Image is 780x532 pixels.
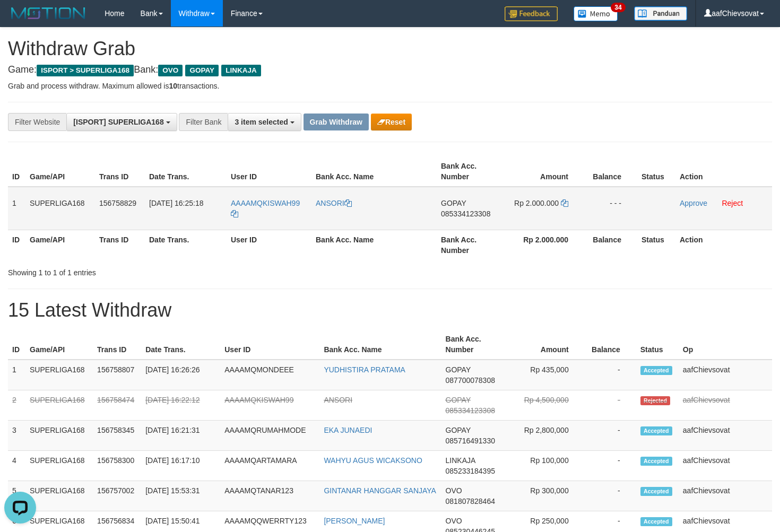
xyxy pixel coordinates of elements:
span: [ISPORT] SUPERLIGA168 [73,118,163,126]
span: 3 item selected [235,118,288,126]
span: [DATE] 16:25:18 [149,199,203,207]
th: Game/API [25,230,95,260]
td: Rp 300,000 [507,481,585,511]
p: Grab and process withdraw. Maximum allowed is transactions. [8,81,772,91]
a: Copy 2000000 to clipboard [561,199,568,207]
td: SUPERLIGA168 [25,360,93,390]
td: aafChievsovat [679,451,772,481]
span: Copy 085716491330 to clipboard [446,437,495,445]
a: Reject [722,199,743,207]
button: 3 item selected [228,113,301,131]
span: Rp 2.000.000 [514,199,559,207]
span: OVO [446,517,462,525]
td: Rp 100,000 [507,451,585,481]
img: Feedback.jpg [505,6,558,21]
th: Action [675,156,772,187]
th: ID [8,156,25,187]
img: Button%20Memo.svg [574,6,618,21]
th: Amount [504,156,584,187]
a: YUDHISTIRA PRATAMA [324,365,405,374]
th: Bank Acc. Number [441,329,507,360]
td: Rp 2,800,000 [507,421,585,451]
td: 156758300 [93,451,141,481]
th: Status [636,329,679,360]
td: AAAAMQTANAR123 [220,481,319,511]
td: - [585,481,636,511]
img: MOTION_logo.png [8,5,89,21]
th: ID [8,329,25,360]
td: 1 [8,187,25,230]
div: Filter Bank [179,113,228,131]
td: aafChievsovat [679,421,772,451]
td: AAAAMQMONDEEE [220,360,319,390]
th: Bank Acc. Name [311,230,437,260]
button: Reset [371,114,412,130]
th: Bank Acc. Name [319,329,441,360]
span: OVO [446,486,462,495]
td: - - - [584,187,637,230]
span: GOPAY [446,396,471,404]
td: aafChievsovat [679,390,772,421]
td: aafChievsovat [679,360,772,390]
a: [PERSON_NAME] [324,517,385,525]
td: SUPERLIGA168 [25,481,93,511]
span: AAAAMQKISWAH99 [231,199,300,207]
span: 156758829 [99,199,136,207]
td: 3 [8,421,25,451]
td: 1 [8,360,25,390]
th: Status [637,230,675,260]
button: [ISPORT] SUPERLIGA168 [66,113,177,131]
td: - [585,421,636,451]
th: ID [8,230,25,260]
td: AAAAMQKISWAH99 [220,390,319,421]
h1: 15 Latest Withdraw [8,300,772,321]
span: 34 [611,3,625,12]
span: Accepted [640,457,672,466]
span: LINKAJA [446,456,475,465]
td: AAAAMQARTAMARA [220,451,319,481]
th: Game/API [25,329,93,360]
td: [DATE] 16:22:12 [141,390,220,421]
h1: Withdraw Grab [8,38,772,59]
th: Trans ID [93,329,141,360]
td: SUPERLIGA168 [25,187,95,230]
div: Showing 1 to 1 of 1 entries [8,263,317,278]
th: Date Trans. [145,230,227,260]
span: Rejected [640,396,670,405]
span: Copy 087700078308 to clipboard [446,376,495,385]
span: ISPORT > SUPERLIGA168 [37,65,134,76]
th: Action [675,230,772,260]
td: Rp 435,000 [507,360,585,390]
td: Rp 4,500,000 [507,390,585,421]
a: EKA JUNAEDI [324,426,372,434]
a: ANSORI [324,396,352,404]
span: LINKAJA [221,65,261,76]
span: Copy 085233184395 to clipboard [446,467,495,475]
td: 156758807 [93,360,141,390]
th: Trans ID [95,156,145,187]
td: SUPERLIGA168 [25,451,93,481]
th: Bank Acc. Number [437,230,504,260]
th: Balance [584,156,637,187]
span: Copy 081807828464 to clipboard [446,497,495,505]
a: Approve [680,199,707,207]
th: Trans ID [95,230,145,260]
span: GOPAY [446,365,471,374]
a: WAHYU AGUS WICAKSONO [324,456,422,465]
a: ANSORI [316,199,352,207]
td: 156757002 [93,481,141,511]
th: Status [637,156,675,187]
td: 5 [8,481,25,511]
td: [DATE] 16:21:31 [141,421,220,451]
th: Rp 2.000.000 [504,230,584,260]
span: Accepted [640,366,672,375]
a: AAAAMQKISWAH99 [231,199,300,218]
span: Copy 085334123308 to clipboard [446,406,495,415]
th: User ID [220,329,319,360]
th: Date Trans. [145,156,227,187]
button: Open LiveChat chat widget [4,4,36,36]
th: Op [679,329,772,360]
td: - [585,451,636,481]
td: SUPERLIGA168 [25,421,93,451]
h4: Game: Bank: [8,65,772,75]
